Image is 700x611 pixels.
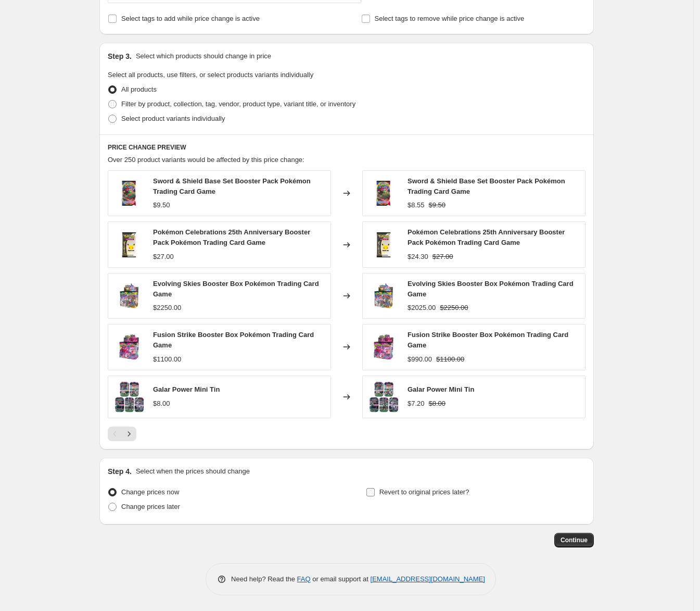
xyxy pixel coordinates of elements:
[108,466,132,477] h2: Step 4.
[153,252,174,262] div: $27.00
[432,252,453,262] strike: $27.00
[408,280,574,298] span: Evolving Skies Booster Box Pokémon Trading Card Game
[108,51,132,61] h2: Step 3.
[375,15,525,22] span: Select tags to remove while price change is active
[108,143,586,152] h6: PRICE CHANGE PREVIEW
[379,488,469,496] span: Revert to original prices later?
[297,575,311,583] a: FAQ
[429,398,446,409] strike: $8.00
[408,252,428,262] div: $24.30
[153,280,319,298] span: Evolving Skies Booster Box Pokémon Trading Card Game
[231,575,297,583] span: Need help? Read the
[368,331,399,363] img: 9dc4f787-original_80x.jpg
[311,575,371,583] span: or email support at
[368,178,399,209] img: DB255FAF-7118-42B4-A86B-2D4A28DA4F95_80x.jpg
[368,229,399,260] img: B5BBAD7B-F43E-49FF-9AB9-7B54F4E9BFC3_80x.jpg
[121,503,180,510] span: Change prices later
[136,466,250,477] p: Select when the prices should change
[108,156,304,164] span: Over 250 product variants would be affected by this price change:
[153,331,314,349] span: Fusion Strike Booster Box Pokémon Trading Card Game
[121,100,355,108] span: Filter by product, collection, tag, vendor, product type, variant title, or inventory
[113,229,145,260] img: B5BBAD7B-F43E-49FF-9AB9-7B54F4E9BFC3_80x.jpg
[408,398,425,409] div: $7.20
[136,51,271,61] p: Select which products should change in price
[121,115,225,122] span: Select product variants individually
[153,303,181,313] div: $2250.00
[440,303,468,313] strike: $2250.00
[121,85,157,93] span: All products
[113,178,145,209] img: DB255FAF-7118-42B4-A86B-2D4A28DA4F95_80x.jpg
[429,200,446,210] strike: $9.50
[121,488,179,496] span: Change prices now
[368,280,399,311] img: 72232adb-original_80x.jpg
[121,15,260,22] span: Select tags to add while price change is active
[108,71,313,79] span: Select all products, use filters, or select products variants individually
[153,354,181,365] div: $1100.00
[554,533,594,547] button: Continue
[113,381,145,413] img: 1d4c5489-original_80x.jpg
[561,536,588,544] span: Continue
[368,381,399,413] img: 1d4c5489-original_80x.jpg
[408,177,565,195] span: Sword & Shield Base Set Booster Pack Pokémon Trading Card Game
[408,385,474,393] span: Galar Power Mini Tin
[408,228,565,246] span: Pokémon Celebrations 25th Anniversary Booster Pack Pokémon Trading Card Game
[408,200,425,210] div: $8.55
[153,200,170,210] div: $9.50
[122,427,136,441] button: Next
[371,575,485,583] a: [EMAIL_ADDRESS][DOMAIN_NAME]
[153,228,310,246] span: Pokémon Celebrations 25th Anniversary Booster Pack Pokémon Trading Card Game
[153,177,311,195] span: Sword & Shield Base Set Booster Pack Pokémon Trading Card Game
[108,427,136,441] nav: Pagination
[408,354,432,365] div: $990.00
[113,331,145,363] img: 9dc4f787-original_80x.jpg
[408,303,436,313] div: $2025.00
[153,385,220,393] span: Galar Power Mini Tin
[153,398,170,409] div: $8.00
[113,280,145,311] img: 72232adb-original_80x.jpg
[408,331,568,349] span: Fusion Strike Booster Box Pokémon Trading Card Game
[436,354,464,365] strike: $1100.00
